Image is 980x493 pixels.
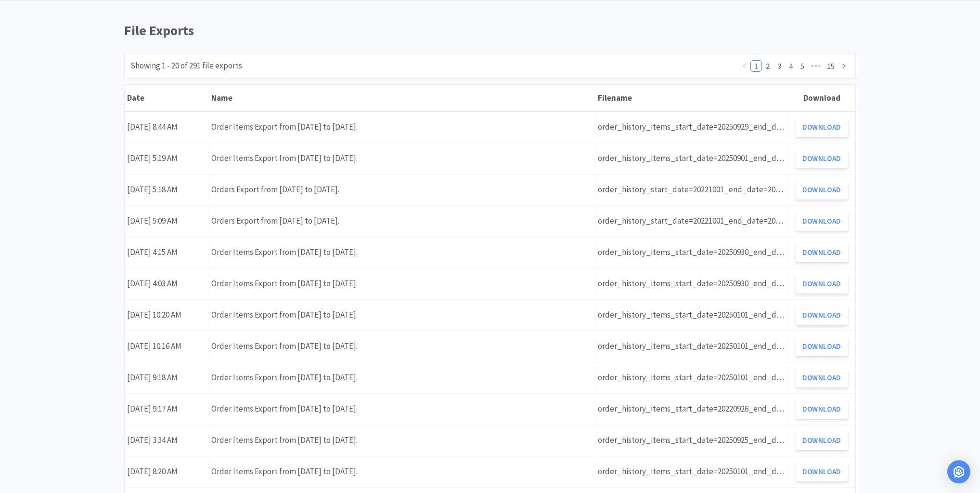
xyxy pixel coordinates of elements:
[796,180,848,200] button: Download
[125,428,209,453] div: [DATE] 3:34 AM
[838,60,850,72] li: Next Page
[796,212,848,231] button: Download
[762,61,773,71] a: 2
[790,93,853,103] div: Download
[824,61,838,71] a: 15
[739,60,750,72] li: Previous Page
[209,334,595,359] div: Order Items Export from [DATE] to [DATE].
[742,63,748,69] i: icon: left
[786,61,796,71] a: 4
[796,306,848,325] button: Download
[125,209,209,233] div: [DATE] 5:09 AM
[209,459,595,484] div: Order Items Export from [DATE] to [DATE].
[797,61,808,71] a: 5
[750,60,762,72] li: 1
[595,271,788,296] div: order_history_items_start_date=20250930_end_date=20250930_1759330998.csv
[595,146,788,171] div: order_history_items_start_date=20250901_end_date=20251002_1759335573.csv
[796,149,848,168] button: Download
[595,209,788,233] div: order_history_start_date=20221001_end_date=20251002_1759334970.csv
[785,60,797,72] li: 4
[125,397,209,421] div: [DATE] 9:17 AM
[796,400,848,419] button: Download
[797,60,808,72] li: 5
[211,93,593,103] div: Name
[125,177,209,202] div: [DATE] 5:18 AM
[595,115,788,139] div: order_history_items_start_date=20250929_end_date=20250929_1759434283.csv
[127,93,206,103] div: Date
[130,59,242,72] div: Showing 1 - 20 of 291 file exports
[125,115,209,139] div: [DATE] 8:44 AM
[595,365,788,390] div: order_history_items_start_date=20250101_end_date=20250927_1758917916.csv
[796,462,848,481] button: Download
[796,118,848,137] button: Download
[125,334,209,359] div: [DATE] 10:16 AM
[598,93,786,103] div: Filename
[796,243,848,262] button: Download
[762,60,774,72] li: 2
[774,60,785,72] li: 3
[796,274,848,293] button: Download
[751,61,761,71] a: 1
[125,271,209,296] div: [DATE] 4:03 AM
[124,20,856,41] h1: File Exports
[774,61,785,71] a: 3
[209,240,595,265] div: Order Items Export from [DATE] to [DATE].
[595,428,788,453] div: order_history_items_start_date=20250925_end_date=20250925_1758897292.csv
[595,459,788,484] div: order_history_items_start_date=20250101_end_date=20250926_1758828051.csv
[595,334,788,359] div: order_history_items_start_date=20250101_end_date=20250927_1758921412.csv
[595,303,788,327] div: order_history_items_start_date=20250101_end_date=20250927_1758921628.csv
[209,271,595,296] div: Order Items Export from [DATE] to [DATE].
[209,397,595,421] div: Order Items Export from [DATE] to [DATE].
[209,115,595,139] div: Order Items Export from [DATE] to [DATE].
[209,365,595,390] div: Order Items Export from [DATE] to [DATE].
[209,146,595,171] div: Order Items Export from [DATE] to [DATE].
[808,60,824,72] span: •••
[595,177,788,202] div: order_history_start_date=20221001_end_date=20251002_1759335499.csv
[125,146,209,171] div: [DATE] 5:19 AM
[209,303,595,327] div: Order Items Export from [DATE] to [DATE].
[125,365,209,390] div: [DATE] 9:18 AM
[796,337,848,356] button: Download
[808,60,824,72] li: Next 5 Pages
[209,428,595,453] div: Order Items Export from [DATE] to [DATE].
[125,303,209,327] div: [DATE] 10:20 AM
[841,63,847,69] i: icon: right
[796,368,848,387] button: Download
[824,60,838,72] li: 15
[595,397,788,421] div: order_history_items_start_date=20220926_end_date=20250927_1758917863.csv
[125,459,209,484] div: [DATE] 8:20 AM
[947,460,970,483] div: Open Intercom Messenger
[125,240,209,265] div: [DATE] 4:15 AM
[209,177,595,202] div: Orders Export from [DATE] to [DATE].
[595,240,788,265] div: order_history_items_start_date=20250930_end_date=20250930_1759331723.csv
[209,209,595,233] div: Orders Export from [DATE] to [DATE].
[796,431,848,450] button: Download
